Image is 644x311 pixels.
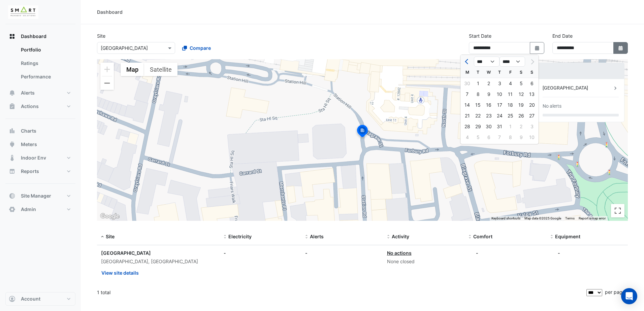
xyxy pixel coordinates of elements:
[483,100,494,110] div: 16
[99,212,121,221] a: Open this area in Google Maps (opens a new window)
[9,103,15,110] app-icon: Actions
[526,100,537,110] div: Sunday, July 20, 2025
[526,110,537,121] div: 27
[618,45,624,51] fa-icon: Select Date
[526,89,537,100] div: 13
[473,89,483,100] div: Tuesday, July 8, 2025
[494,110,505,121] div: 24
[462,110,473,121] div: 21
[621,288,637,304] div: Open Intercom Messenger
[473,100,483,110] div: Tuesday, July 15, 2025
[97,284,585,301] div: 1 total
[494,89,505,100] div: Thursday, July 10, 2025
[524,216,561,220] span: Map data ©2025 Google
[505,100,516,110] div: 18
[494,110,505,121] div: Thursday, July 24, 2025
[605,289,625,295] span: per page
[543,103,561,110] div: No alerts
[483,78,494,89] div: Wednesday, July 2, 2025
[494,78,505,89] div: Thursday, July 3, 2025
[473,121,483,132] div: 29
[516,78,526,89] div: Saturday, July 5, 2025
[387,250,412,256] a: No actions
[21,193,51,199] span: Site Manager
[21,206,36,213] span: Admin
[558,249,560,256] div: -
[21,296,40,302] span: Account
[121,63,144,76] button: Show street map
[526,78,537,89] div: Sunday, July 6, 2025
[21,103,39,110] span: Actions
[9,33,15,40] app-icon: Dashboard
[392,234,409,239] span: Activity
[505,89,516,100] div: Friday, July 11, 2025
[21,168,39,175] span: Reports
[473,110,483,121] div: 22
[100,63,114,76] button: Zoom in
[516,110,526,121] div: 26
[21,128,36,134] span: Charts
[21,154,46,161] span: Indoor Env
[462,89,473,100] div: Monday, July 7, 2025
[483,89,494,100] div: Wednesday, July 9, 2025
[101,267,139,279] button: View site details
[462,121,473,132] div: 28
[5,30,75,43] button: Dashboard
[8,5,38,19] img: Company Logo
[15,57,75,70] a: Ratings
[97,32,105,39] label: Site
[9,90,15,96] app-icon: Alerts
[494,100,505,110] div: 17
[310,234,324,239] span: Alerts
[15,43,75,57] a: Portfolio
[565,216,575,220] a: Terms
[101,249,216,256] div: [GEOGRAPHIC_DATA]
[9,168,15,175] app-icon: Reports
[526,78,537,89] div: 6
[483,121,494,132] div: 30
[483,89,494,100] div: 9
[473,67,483,78] div: T
[552,32,573,39] label: End Date
[473,89,483,100] div: 8
[483,78,494,89] div: 2
[462,78,473,89] div: Monday, June 30, 2025
[5,43,75,86] div: Dashboard
[473,78,483,89] div: 1
[505,100,516,110] div: Friday, July 18, 2025
[494,121,505,132] div: Thursday, July 31, 2025
[491,216,520,221] button: Keyboard shortcuts
[543,84,612,92] div: [GEOGRAPHIC_DATA]
[505,89,516,100] div: 11
[463,56,471,67] button: Previous month
[516,100,526,110] div: 19
[9,128,15,134] app-icon: Charts
[474,57,500,67] select: Select month
[526,100,537,110] div: 20
[555,234,580,239] span: Equipment
[473,78,483,89] div: Tuesday, July 1, 2025
[494,100,505,110] div: Thursday, July 17, 2025
[516,67,526,78] div: S
[579,216,606,220] a: Report a map error
[526,89,537,100] div: Sunday, July 13, 2025
[494,78,505,89] div: 3
[224,249,297,256] div: -
[516,89,526,100] div: Saturday, July 12, 2025
[476,249,478,256] div: -
[462,121,473,132] div: Monday, July 28, 2025
[21,33,46,40] span: Dashboard
[483,100,494,110] div: Wednesday, July 16, 2025
[462,110,473,121] div: Monday, July 21, 2025
[97,8,123,15] div: Dashboard
[5,124,75,138] button: Charts
[516,100,526,110] div: Saturday, July 19, 2025
[5,292,75,306] button: Account
[505,78,516,89] div: Friday, July 4, 2025
[15,70,75,83] a: Performance
[483,110,494,121] div: 23
[5,165,75,178] button: Reports
[462,89,473,100] div: 7
[483,121,494,132] div: Wednesday, July 30, 2025
[99,212,121,221] img: Google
